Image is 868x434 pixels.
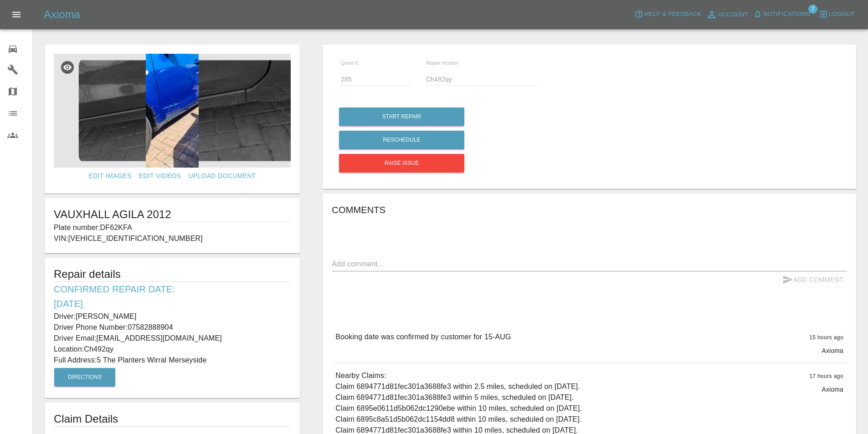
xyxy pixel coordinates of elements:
[339,131,464,149] button: Reschedule
[822,346,843,355] p: Axioma
[718,10,749,20] span: Account
[54,412,291,426] h1: Claim Details
[135,168,185,184] a: Edit Videos
[339,154,464,173] button: Raise issue
[763,9,811,20] span: Notifications
[817,7,857,21] button: Logout
[54,222,291,233] p: Plate number: DF62KFA
[809,373,843,379] span: 17 hours ago
[332,203,847,217] h6: Comments
[85,168,135,184] a: Edit Images
[339,107,464,126] button: Start Repair
[426,60,459,66] span: Repair location
[54,368,115,387] button: Directions
[44,7,80,22] h5: Axioma
[185,168,260,184] a: Upload Document
[808,5,817,14] span: 7
[54,267,291,281] h5: Repair details
[829,9,855,20] span: Logout
[335,332,511,342] p: Booking date was confirmed by customer for 15-AUG
[54,233,291,244] p: VIN: [VEHICLE_IDENTIFICATION_NUMBER]
[54,207,291,222] h1: VAUXHALL AGILA 2012
[54,333,291,344] p: Driver Email: [EMAIL_ADDRESS][DOMAIN_NAME]
[644,9,701,20] span: Help & Feedback
[632,7,704,21] button: Help & Feedback
[54,355,291,366] p: Full Address: 5 The Planters Wirral Merseyside
[54,54,291,168] img: 26ab2b31-c075-4f2c-843e-c1d38c215e2e
[54,322,291,333] p: Driver Phone Number: 07582888904
[704,7,751,22] a: Account
[822,385,843,394] p: Axioma
[809,334,843,341] span: 15 hours ago
[341,60,358,66] span: Quote £
[5,4,27,26] button: Open drawer
[54,282,291,311] h6: Confirmed Repair Date: [DATE]
[751,7,813,21] button: Notifications
[54,311,291,322] p: Driver: [PERSON_NAME]
[54,344,291,355] p: Location: Ch492qy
